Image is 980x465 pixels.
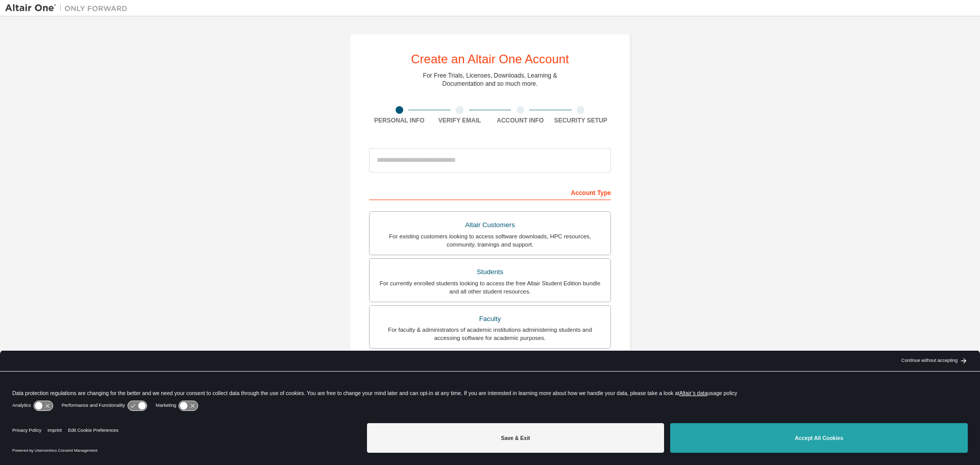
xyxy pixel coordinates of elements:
[376,279,604,296] div: For currently enrolled students looking to access the free Altair Student Edition bundle and all ...
[490,116,551,125] div: Account Info
[376,232,604,249] div: For existing customers looking to access software downloads, HPC resources, community, trainings ...
[369,184,611,200] div: Account Type
[376,265,604,279] div: Students
[369,116,430,125] div: Personal Info
[376,312,604,326] div: Faculty
[5,3,133,13] img: Altair One
[376,326,604,342] div: For faculty & administrators of academic institutions administering students and accessing softwa...
[551,116,611,125] div: Security Setup
[430,116,491,125] div: Verify Email
[376,218,604,232] div: Altair Customers
[423,71,557,88] div: For Free Trials, Licenses, Downloads, Learning & Documentation and so much more.
[411,53,569,65] div: Create an Altair One Account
